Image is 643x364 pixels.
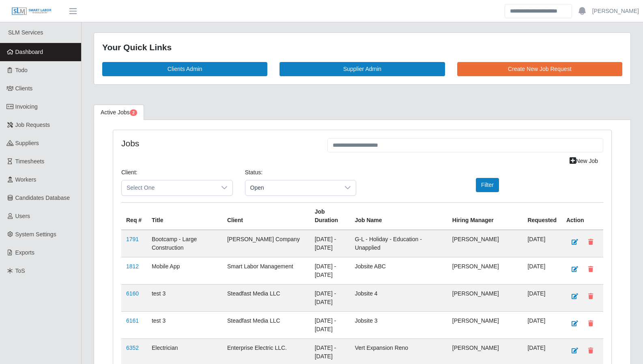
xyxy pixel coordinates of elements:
[15,268,25,274] span: ToS
[310,257,350,284] td: [DATE] - [DATE]
[102,41,622,54] div: Your Quick Links
[280,62,445,76] a: Supplier Admin
[505,4,572,18] input: Search
[523,230,561,257] td: [DATE]
[523,311,561,338] td: [DATE]
[222,202,310,230] th: Client
[121,168,138,177] label: Client:
[350,230,447,257] td: G-L - Holiday - Education - Unapplied
[310,202,350,230] th: Job Duration
[15,213,30,219] span: Users
[564,154,603,168] a: New Job
[523,257,561,284] td: [DATE]
[121,202,147,230] th: Req #
[126,345,139,351] a: 6352
[15,49,43,55] span: Dashboard
[147,284,222,311] td: test 3
[94,105,144,120] a: Active Jobs
[8,29,43,36] span: SLM Services
[15,158,45,165] span: Timesheets
[245,168,263,177] label: Status:
[447,284,523,311] td: [PERSON_NAME]
[350,311,447,338] td: Jobsite 3
[130,109,137,116] span: Pending Jobs
[350,284,447,311] td: Jobsite 4
[11,7,52,16] img: SLM Logo
[222,284,310,311] td: Steadfast Media LLC
[15,122,50,128] span: Job Requests
[310,230,350,257] td: [DATE] - [DATE]
[476,178,499,192] button: Filter
[447,311,523,338] td: [PERSON_NAME]
[15,231,56,238] span: System Settings
[15,249,34,256] span: Exports
[126,236,139,242] a: 1791
[310,311,350,338] td: [DATE] - [DATE]
[15,85,33,92] span: Clients
[121,138,315,148] h4: Jobs
[457,62,622,76] a: Create New Job Request
[126,317,139,324] a: 6161
[310,284,350,311] td: [DATE] - [DATE]
[561,202,603,230] th: Action
[15,140,39,146] span: Suppliers
[126,290,139,297] a: 6160
[122,180,216,195] span: Select One
[523,284,561,311] td: [DATE]
[222,230,310,257] td: [PERSON_NAME] Company
[447,257,523,284] td: [PERSON_NAME]
[147,257,222,284] td: Mobile App
[523,202,561,230] th: Requested
[447,202,523,230] th: Hiring Manager
[592,7,639,15] a: [PERSON_NAME]
[15,176,37,183] span: Workers
[222,311,310,338] td: Steadfast Media LLC
[126,263,139,270] a: 1812
[15,195,70,201] span: Candidates Database
[147,202,222,230] th: Title
[447,230,523,257] td: [PERSON_NAME]
[15,67,28,73] span: Todo
[350,257,447,284] td: Jobsite ABC
[102,62,267,76] a: Clients Admin
[147,230,222,257] td: Bootcamp - Large Construction
[245,180,340,195] span: Open
[147,311,222,338] td: test 3
[15,103,38,110] span: Invoicing
[350,202,447,230] th: Job Name
[222,257,310,284] td: Smart Labor Management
